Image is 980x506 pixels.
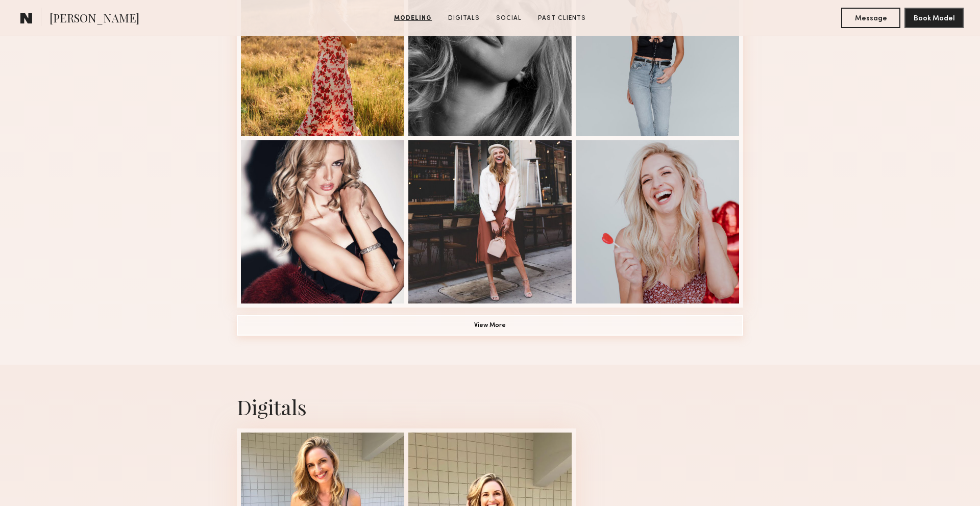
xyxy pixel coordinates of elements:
span: [PERSON_NAME] [50,10,139,28]
div: Digitals [237,393,743,420]
a: Book Model [904,13,964,22]
a: Digitals [444,14,484,23]
a: Modeling [390,14,436,23]
button: View More [237,315,743,336]
button: Book Model [904,8,964,28]
button: Message [841,8,900,28]
a: Past Clients [534,14,590,23]
a: Social [492,14,526,23]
